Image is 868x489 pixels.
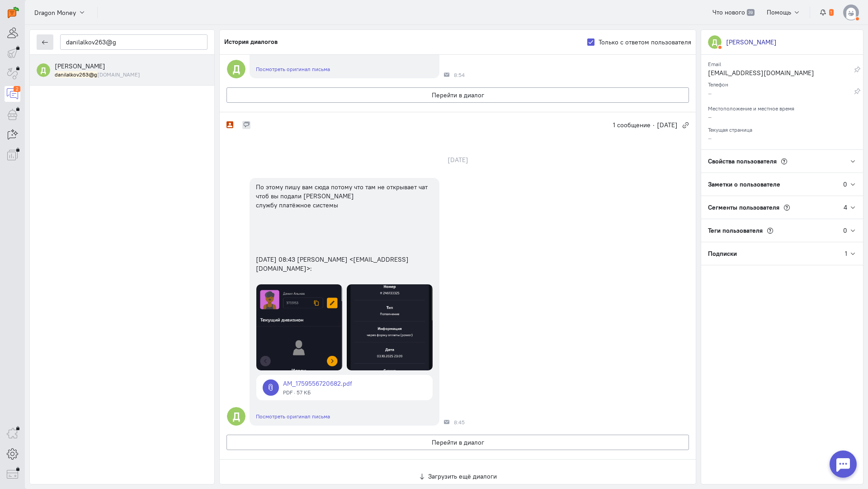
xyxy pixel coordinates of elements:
div: Подписки [701,242,845,265]
small: danilalkov263@gmail.com [55,71,140,78]
button: Перейти в диалог [226,87,689,103]
div: [DATE] [438,153,478,166]
span: Теги пользователя [708,226,763,235]
text: Д [233,410,240,423]
span: – [708,134,712,142]
span: Помощь [767,8,791,16]
label: Только с ответом пользователя [599,38,691,47]
a: Что нового 39 [708,5,759,20]
a: 2 [5,86,20,102]
text: Д [41,65,46,75]
span: – [708,113,712,121]
mark: danilalkov263@g [55,71,97,78]
span: 1 сообщение [613,120,651,129]
div: 2 [14,86,20,92]
button: Помощь [762,5,806,20]
span: [DATE] [657,120,678,129]
div: – [708,89,854,100]
span: Dragon Money [34,8,76,17]
span: Что нового [712,8,745,16]
div: Местоположение и местное время [708,102,856,112]
button: Перейти в диалог [226,435,689,450]
div: Почта [444,419,449,425]
h5: История диалогов [224,38,278,45]
div: [EMAIL_ADDRESS][DOMAIN_NAME] [708,68,854,80]
span: Данил Альков [55,62,105,70]
button: Dragon Money [29,4,90,20]
span: Сегменты пользователя [708,203,779,211]
span: Свойства пользователя [708,157,777,165]
img: default-v4.png [843,5,859,20]
button: Загрузить ещё диалоги [220,469,696,484]
a: Посмотреть оригинал письма [256,66,330,72]
a: Посмотреть оригинал письма [256,413,330,420]
span: 39 [747,9,755,16]
div: 0 [843,180,847,189]
img: carrot-quest.svg [8,7,19,18]
small: Телефон [708,79,728,88]
span: 1 [829,9,834,16]
span: Загрузить ещё диалоги [428,472,497,480]
div: 4 [844,203,847,212]
div: Текущая страница [708,124,856,134]
button: 1 [815,5,839,20]
div: [PERSON_NAME] [726,38,777,47]
text: Д [233,62,240,76]
div: По этому пишу вам сюда потому что там не открывает чат чтоб вы подали [PERSON_NAME] службу платёж... [256,182,433,273]
div: Заметки о пользователе [701,173,843,196]
input: Поиск по имени, почте, телефону [60,34,208,50]
div: Почта [444,72,449,77]
div: 0 [843,226,847,235]
span: 8:54 [454,72,465,78]
span: 8:45 [454,419,465,426]
span: · [653,120,655,129]
div: 1 [845,249,847,258]
small: Email [708,58,721,67]
text: Д [712,37,717,47]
